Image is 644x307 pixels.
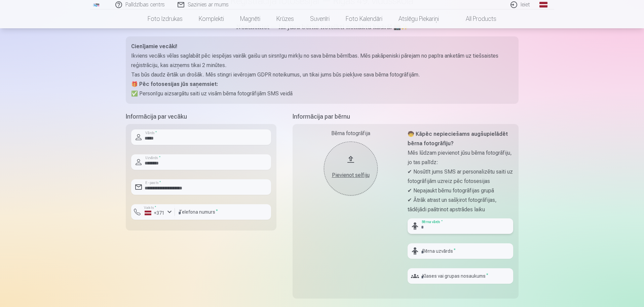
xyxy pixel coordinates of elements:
[408,131,508,147] strong: 🧒 Kāpēc nepieciešams augšupielādēt bērna fotogrāfiju?
[131,51,513,70] p: Ikviens vecāks vēlas saglabāt pēc iespējas vairāk gaišu un sirsnīgu mirkļu no sava bērna bērnības...
[232,9,268,28] a: Magnēti
[131,89,513,98] p: ✅ Personīgu aizsargātu saiti uz visām bērna fotogrāfijām SMS veidā
[408,186,513,195] p: ✔ Nepajaukt bērnu fotogrāfijas grupā
[293,112,519,121] h5: Informācija par bērnu
[268,9,302,28] a: Krūzes
[140,9,191,28] a: Foto izdrukas
[390,9,447,28] a: Atslēgu piekariņi
[191,9,232,28] a: Komplekti
[408,167,513,186] p: ✔ Nosūtīt jums SMS ar personalizētu saiti uz fotogrāfijām uzreiz pēc fotosesijas
[447,9,504,28] a: All products
[298,129,404,137] div: Bērna fotogrāfija
[131,70,513,80] p: Tas būs daudz ērtāk un drošāk. Mēs stingri ievērojam GDPR noteikumus, un tikai jums būs piekļuve ...
[331,171,371,179] div: Pievienot selfiju
[131,204,175,220] button: Valsts*+371
[93,3,100,7] img: /fa1
[324,142,378,195] button: Pievienot selfiju
[126,112,276,121] h5: Informācija par vecāku
[408,148,513,167] p: Mēs lūdzam pievienot jūsu bērna fotogrāfiju, jo tas palīdz:
[142,205,158,210] label: Valsts
[131,81,218,87] strong: 🎁 Pēc fotosesijas jūs saņemsiet:
[302,9,338,28] a: Suvenīri
[145,210,165,216] div: +371
[408,195,513,214] p: ✔ Ātrāk atrast un sašķirot fotogrāfijas, tādējādi paātrinot apstrādes laiku
[338,9,390,28] a: Foto kalendāri
[131,43,177,50] strong: Cienījamie vecāki!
